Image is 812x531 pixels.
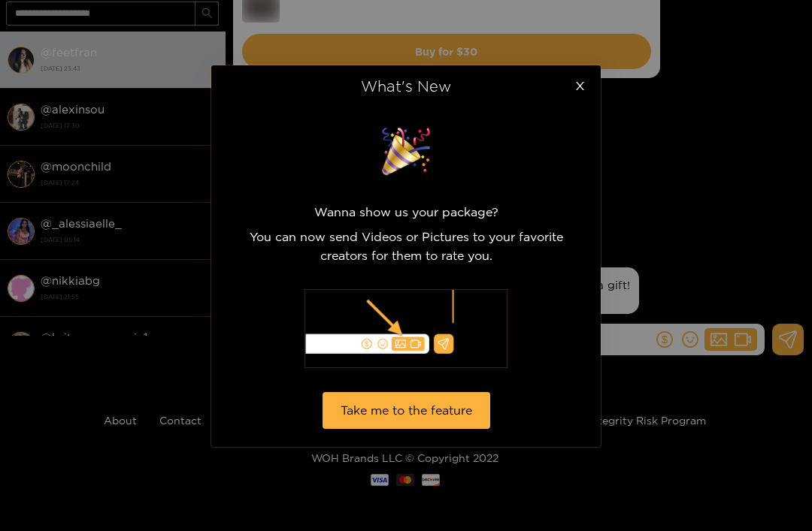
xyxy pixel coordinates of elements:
[304,289,507,368] img: illustration
[229,77,583,94] div: What's New
[559,65,601,107] button: Close
[574,80,586,92] span: close
[229,203,583,222] p: Wanna show us your package?
[229,228,583,265] p: You can now send Videos or Pictures to your favorite creators for them to rate you.
[323,392,490,429] button: Take me to the feature
[368,124,444,179] img: surprise image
